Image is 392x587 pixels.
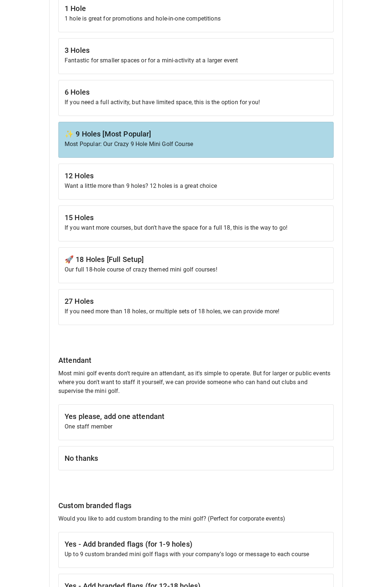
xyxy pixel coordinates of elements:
p: One staff member [65,422,327,431]
p: Fantastic for smaller spaces or for a mini-activity at a larger event [65,56,327,65]
h6: Yes please, add one attendant [65,411,327,422]
p: Most Popular: Our Crazy 9 Hole Mini Golf Course [65,140,327,149]
h6: No thanks [65,452,327,464]
h6: 🚀 18 Holes [Full Setup] [65,254,327,265]
p: Would you like to add custom branding to the mini golf? (Perfect for corporate events) [58,514,334,523]
h6: 1 Hole [65,3,327,14]
h6: Attendant [58,354,334,366]
h6: 12 Holes [65,170,327,182]
h6: Yes - Add branded flags (for 1-9 holes) [65,538,327,550]
h6: 3 Holes [65,44,327,56]
h6: 6 Holes [65,86,327,98]
p: If you need more than 18 holes, or multiple sets of 18 holes, we can provide more! [65,307,327,316]
h6: 27 Holes [65,295,327,307]
p: Want a little more than 9 holes? 12 holes is a great choice [65,182,327,190]
p: 1 hole is great for promotions and hole-in-one competitions [65,14,327,23]
p: If you want more courses, but don't have the space for a full 18, this is the way to go! [65,223,327,232]
h6: ✨ 9 Holes [Most Popular] [65,128,327,140]
p: Our full 18-hole course of crazy themed mini golf courses! [65,265,327,274]
h6: Custom branded flags [58,500,334,511]
h6: 15 Holes [65,212,327,223]
p: If you need a full activity, but have limited space, this is the option for you! [65,98,327,107]
p: Up to 9 custom branded mini golf flags with your company’s logo or message to each course [65,550,327,559]
p: Most mini golf events don't require an attendant, as it's simple to operate. But for larger or pu... [58,369,334,395]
